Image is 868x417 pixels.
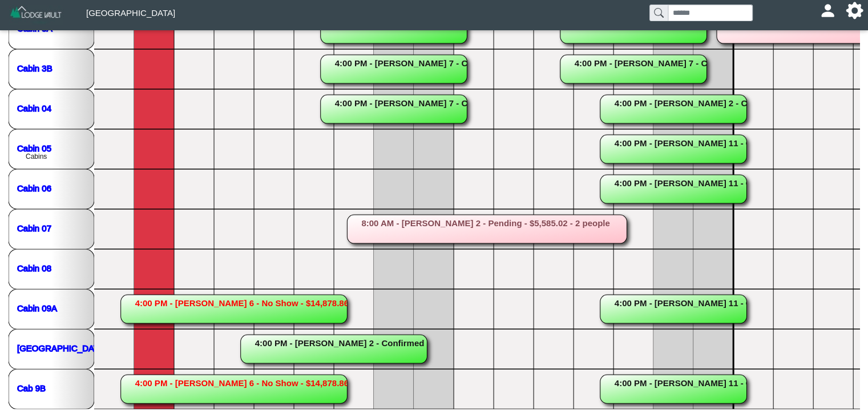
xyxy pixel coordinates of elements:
[17,63,53,73] a: Cabin 3B
[654,8,663,17] svg: search
[850,6,859,15] svg: gear fill
[17,143,51,153] a: Cabin 05
[17,223,51,232] a: Cabin 07
[17,303,57,312] a: Cabin 09A
[17,183,51,193] a: Cabin 06
[9,5,63,25] img: Z
[26,153,47,161] text: Cabins
[17,383,46,392] a: Cab 9B
[17,103,51,113] a: Cabin 04
[17,263,51,272] a: Cabin 08
[17,343,106,352] a: [GEOGRAPHIC_DATA]
[823,6,832,15] svg: person fill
